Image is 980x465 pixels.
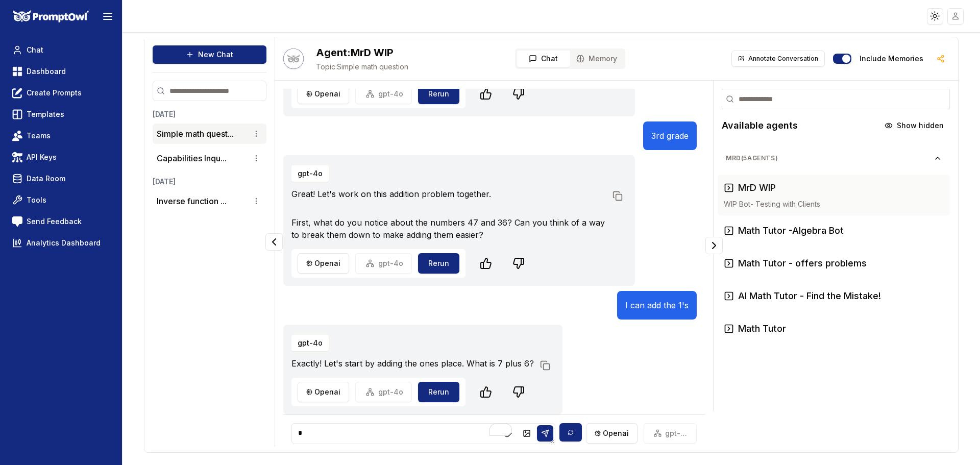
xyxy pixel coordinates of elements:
[27,109,64,119] span: Templates
[298,84,349,104] button: openai
[897,120,944,131] span: Show hidden
[13,10,89,23] img: PromptOwl
[8,62,114,81] a: Dashboard
[418,253,459,274] button: Rerun
[8,127,114,145] a: Teams
[27,152,57,162] span: API Keys
[27,238,101,248] span: Analytics Dashboard
[27,131,51,141] span: Teams
[291,357,534,370] p: Exactly! Let's start by adding the ones place. What is 7 plus 6?
[738,256,867,271] h3: Math Tutor - offers problems
[291,335,329,351] button: gpt-4o
[418,382,459,402] button: Rerun
[12,216,22,227] img: feedback
[738,224,844,238] h3: Math Tutor -Algebra Bot
[157,128,234,140] button: Simple math quest...
[283,48,304,69] img: Bot
[250,195,262,207] button: Conversation options
[724,199,944,209] p: WIP Bot- Testing with Clients
[250,152,262,164] button: Conversation options
[157,195,227,207] button: Inverse function ...
[27,174,65,184] span: Data Room
[8,148,114,166] a: API Keys
[291,216,606,241] p: First, what do you notice about the numbers 47 and 36? Can you think of a way to break them down ...
[283,48,304,69] button: Talk with Hootie
[153,109,266,119] h3: [DATE]
[298,382,349,402] button: openai
[541,54,558,64] span: Chat
[418,84,459,104] button: Rerun
[738,289,881,303] h3: AI Math Tutor - Find the Mistake!
[878,117,950,134] button: Show hidden
[291,188,606,200] p: Great! Let's work on this addition problem together.
[316,45,408,60] h2: MrD WIP
[316,62,408,72] span: Simple math question
[651,130,689,142] p: 3rd grade
[153,177,266,187] h3: [DATE]
[265,233,283,251] button: Collapse panel
[27,45,43,55] span: Chat
[153,45,266,64] button: New Chat
[625,299,689,311] p: I can add the 1's
[8,41,114,59] a: Chat
[27,216,82,227] span: Send Feedback
[589,54,617,64] span: Memory
[705,237,723,254] button: Collapse panel
[314,387,340,397] span: openai
[559,423,582,442] button: Sync model selection with the edit page
[8,234,114,252] a: Analytics Dashboard
[8,84,114,102] a: Create Prompts
[298,253,349,274] button: openai
[157,152,227,164] button: Capabilities Inqu...
[27,195,46,205] span: Tools
[8,212,114,231] a: Send Feedback
[603,428,629,438] span: openai
[250,128,262,140] button: Conversation options
[738,322,786,336] h3: Math Tutor
[586,423,638,444] button: openai
[860,55,923,62] label: Include memories in the messages below
[27,66,66,77] span: Dashboard
[948,9,963,23] img: placeholder-user.jpg
[833,54,851,64] button: Include memories in the messages below
[291,165,329,182] button: gpt-4o
[8,191,114,209] a: Tools
[8,169,114,188] a: Data Room
[738,181,776,195] h3: MrD WIP
[8,105,114,124] a: Templates
[722,118,798,133] h2: Available agents
[731,51,825,67] button: Annotate Conversation
[718,150,950,166] button: MrD(5agents)
[726,154,934,162] span: MrD ( 5 agents)
[314,89,340,99] span: openai
[291,423,555,444] textarea: To enrich screen reader interactions, please activate Accessibility in Grammarly extension settings
[314,258,340,268] span: openai
[27,88,82,98] span: Create Prompts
